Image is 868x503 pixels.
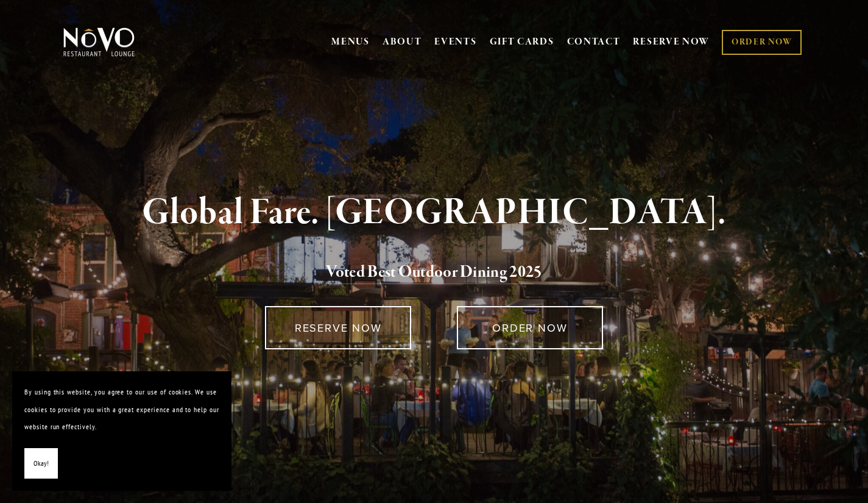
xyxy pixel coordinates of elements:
a: GIFT CARDS [490,30,554,54]
a: MENUS [331,36,370,48]
a: RESERVE NOW [633,30,710,54]
a: EVENTS [434,36,476,48]
span: Okay! [34,455,49,473]
section: Cookie banner [12,371,231,491]
a: CONTACT [567,30,621,54]
button: Okay! [24,448,58,479]
a: ORDER NOW [722,30,802,55]
h2: 5 [83,260,785,285]
strong: Global Fare. [GEOGRAPHIC_DATA]. [142,190,726,236]
p: By using this website, you agree to our use of cookies. We use cookies to provide you with a grea... [24,383,219,436]
img: Novo Restaurant &amp; Lounge [61,27,137,57]
a: ABOUT [383,36,422,48]
a: Voted Best Outdoor Dining 202 [326,262,534,285]
a: RESERVE NOW [265,306,411,349]
a: ORDER NOW [457,306,603,349]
